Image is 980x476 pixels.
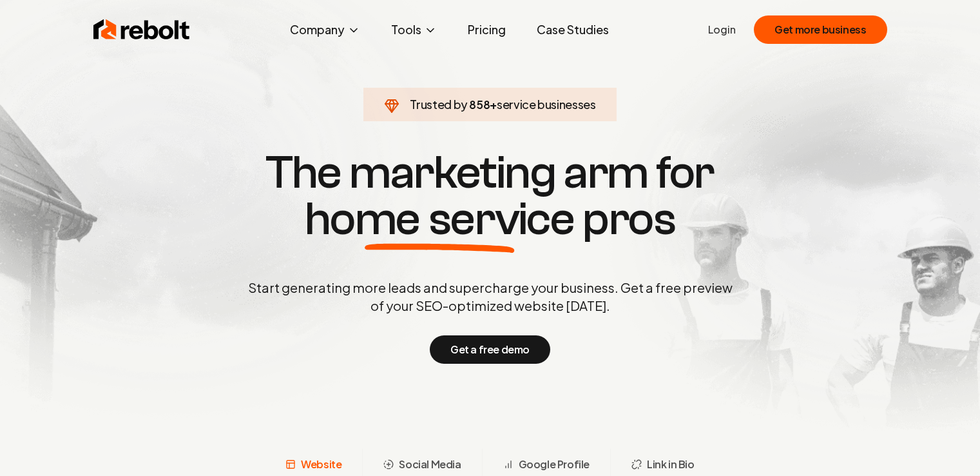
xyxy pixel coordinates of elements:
button: Get a free demo [430,335,550,364]
a: Pricing [457,17,516,43]
a: Login [708,22,736,37]
span: Link in Bio [647,457,695,472]
span: 858 [469,95,490,114]
img: Rebolt Logo [93,17,190,43]
span: Social Media [399,457,461,472]
button: Tools [381,17,447,43]
button: Get more business [754,15,887,44]
p: Start generating more leads and supercharge your business. Get a free preview of your SEO-optimiz... [245,279,735,315]
button: Company [280,17,370,43]
span: Trusted by [410,97,467,112]
span: + [490,97,497,112]
span: Website [301,457,341,472]
h1: The marketing arm for pros [181,150,800,243]
span: service businesses [497,97,596,112]
span: home service [305,196,575,243]
a: Case Studies [526,17,619,43]
span: Google Profile [519,457,590,472]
